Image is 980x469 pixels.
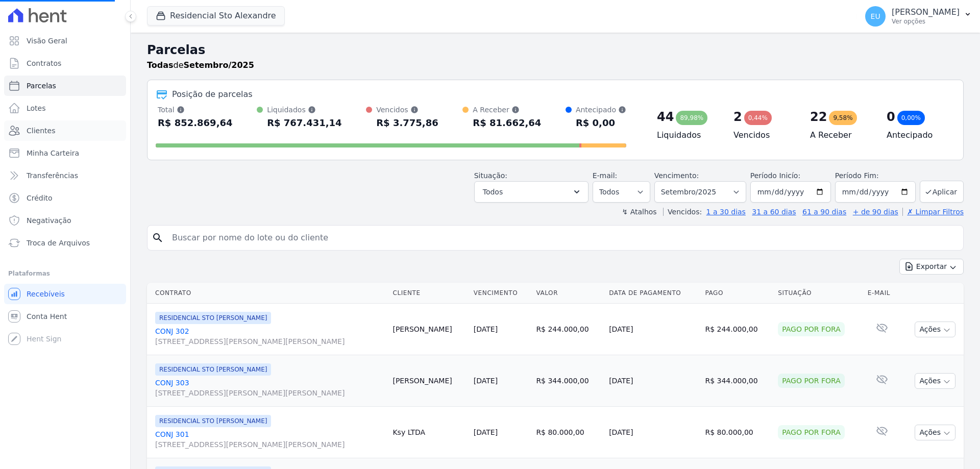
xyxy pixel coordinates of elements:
td: Ksy LTDA [388,407,469,458]
th: Vencimento [470,283,532,304]
div: Pago por fora [778,425,845,439]
span: RESIDENCIAL STO [PERSON_NAME] [155,363,271,376]
h4: Antecipado [887,129,947,141]
label: Vencimento: [654,171,699,180]
div: Vencidos [376,105,438,115]
h2: Parcelas [147,41,964,59]
button: Aplicar [920,181,964,203]
a: Transferências [4,165,126,186]
div: A Receber [473,105,541,115]
div: R$ 0,00 [576,115,626,131]
a: Negativação [4,210,126,231]
td: R$ 344.000,00 [532,355,605,407]
td: R$ 80.000,00 [701,407,774,458]
div: 89,98% [676,111,707,125]
label: E-mail: [593,171,618,180]
div: 2 [733,109,742,125]
a: ✗ Limpar Filtros [902,208,964,216]
a: Recebíveis [4,284,126,304]
th: Situação [774,283,864,304]
span: Parcelas [27,81,56,91]
button: Exportar [899,259,964,275]
div: R$ 3.775,86 [376,115,438,131]
td: [PERSON_NAME] [388,304,469,355]
label: Vencidos: [663,208,702,216]
a: Conta Hent [4,306,126,327]
th: Data de Pagamento [605,283,701,304]
th: Contrato [147,283,388,304]
div: R$ 767.431,14 [267,115,342,131]
a: Visão Geral [4,31,126,51]
span: RESIDENCIAL STO [PERSON_NAME] [155,415,271,427]
span: Transferências [27,170,78,181]
h4: A Receber [810,129,870,141]
p: [PERSON_NAME] [892,7,960,17]
strong: Setembro/2025 [184,60,254,70]
div: 0 [887,109,895,125]
td: [PERSON_NAME] [388,355,469,407]
input: Buscar por nome do lote ou do cliente [166,228,959,248]
a: Troca de Arquivos [4,233,126,253]
td: R$ 244.000,00 [701,304,774,355]
span: Troca de Arquivos [27,238,90,248]
td: [DATE] [605,304,701,355]
th: Cliente [388,283,469,304]
span: Crédito [27,193,53,203]
label: ↯ Atalhos [622,208,656,216]
span: Conta Hent [27,311,67,322]
th: Pago [701,283,774,304]
a: CONJ 302[STREET_ADDRESS][PERSON_NAME][PERSON_NAME] [155,326,384,347]
span: Clientes [27,126,55,136]
a: + de 90 dias [853,208,898,216]
div: R$ 852.869,64 [158,115,233,131]
a: Lotes [4,98,126,118]
a: CONJ 301[STREET_ADDRESS][PERSON_NAME][PERSON_NAME] [155,429,384,450]
a: 61 a 90 dias [802,208,846,216]
label: Período Inicío: [750,171,800,180]
button: Ações [915,373,955,389]
div: Antecipado [576,105,626,115]
span: Todos [483,186,503,198]
span: Recebíveis [27,289,65,299]
td: [DATE] [605,407,701,458]
th: E-mail [864,283,900,304]
button: EU [PERSON_NAME] Ver opções [857,2,980,31]
button: Ações [915,425,955,440]
span: EU [871,13,880,20]
span: [STREET_ADDRESS][PERSON_NAME][PERSON_NAME] [155,336,384,347]
button: Ações [915,322,955,337]
div: Liquidados [267,105,342,115]
td: R$ 344.000,00 [701,355,774,407]
td: R$ 80.000,00 [532,407,605,458]
div: 0,00% [897,111,925,125]
button: Todos [474,181,589,203]
div: Plataformas [8,267,122,280]
span: Minha Carteira [27,148,79,158]
label: Situação: [474,171,507,180]
h4: Liquidados [657,129,717,141]
th: Valor [532,283,605,304]
p: de [147,59,254,71]
a: [DATE] [474,377,498,385]
div: 44 [657,109,674,125]
h4: Vencidos [733,129,794,141]
div: Pago por fora [778,374,845,388]
p: Ver opções [892,17,960,26]
i: search [152,232,164,244]
a: 31 a 60 dias [752,208,796,216]
div: Total [158,105,233,115]
a: [DATE] [474,428,498,436]
a: CONJ 303[STREET_ADDRESS][PERSON_NAME][PERSON_NAME] [155,378,384,398]
div: 22 [810,109,827,125]
div: R$ 81.662,64 [473,115,541,131]
div: 0,44% [744,111,772,125]
td: [DATE] [605,355,701,407]
span: [STREET_ADDRESS][PERSON_NAME][PERSON_NAME] [155,439,384,450]
a: 1 a 30 dias [706,208,746,216]
strong: Todas [147,60,174,70]
div: 9,58% [829,111,856,125]
div: Pago por fora [778,322,845,336]
span: RESIDENCIAL STO [PERSON_NAME] [155,312,271,324]
a: Clientes [4,120,126,141]
span: [STREET_ADDRESS][PERSON_NAME][PERSON_NAME] [155,388,384,398]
